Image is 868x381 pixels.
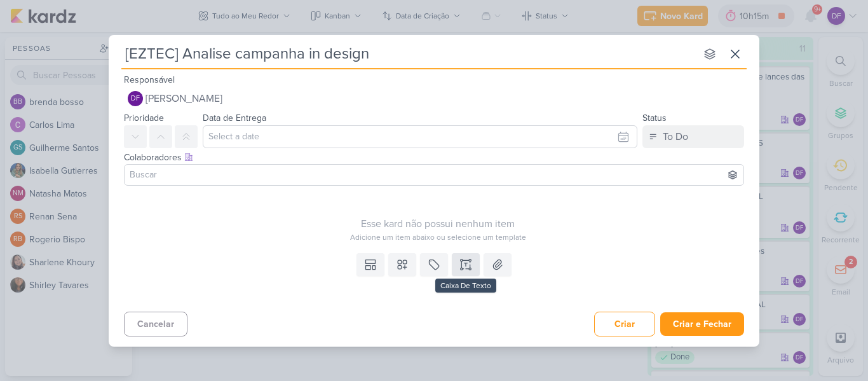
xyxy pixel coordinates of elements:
[131,95,140,102] p: DF
[124,87,744,110] button: DF [PERSON_NAME]
[121,43,696,66] input: Kard Sem Título
[203,125,637,148] input: Select a date
[124,216,752,232] div: Esse kard não possui nenhum item
[146,91,222,106] span: [PERSON_NAME]
[663,129,688,144] div: To Do
[203,113,266,123] label: Data de Entrega
[660,312,744,336] button: Criar e Fechar
[594,312,655,336] button: Criar
[642,113,667,123] label: Status
[124,74,175,85] label: Responsável
[124,113,164,123] label: Prioridade
[128,91,143,106] div: Diego Freitas
[435,279,496,293] div: Caixa De Texto
[124,232,752,243] div: Adicione um item abaixo ou selecione um template
[124,312,187,336] button: Cancelar
[642,125,744,148] button: To Do
[127,167,741,183] input: Buscar
[124,151,744,164] div: Colaboradores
